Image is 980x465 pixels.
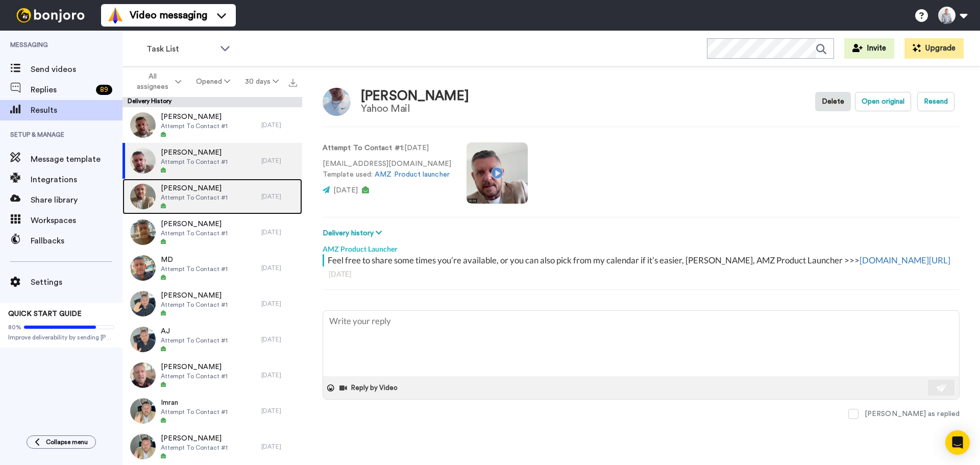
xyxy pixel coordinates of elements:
[323,159,451,180] p: [EMAIL_ADDRESS][DOMAIN_NAME] Template used:
[132,71,173,92] span: All assignees
[328,254,957,266] div: Feel free to share some times you’re available, or you can also pick from my calendar if it’s eas...
[161,158,228,166] span: Attempt To Contact #1
[122,250,302,286] a: MDAttempt To Contact #1[DATE]
[161,229,228,237] span: Attempt To Contact #1
[130,327,156,352] img: d3f0024e-7baf-4542-8965-38fb29afde22-thumb.jpg
[130,8,207,22] span: Video messaging
[161,219,228,229] span: [PERSON_NAME]
[261,407,297,415] div: [DATE]
[31,84,92,96] span: Replies
[96,85,112,95] div: 89
[286,74,300,89] button: Export all results that match these filters now.
[261,121,297,129] div: [DATE]
[161,183,228,193] span: [PERSON_NAME]
[107,7,124,23] img: vm-color.svg
[161,326,228,336] span: AJ
[8,310,82,317] span: QUICK START GUIDE
[261,192,297,201] div: [DATE]
[122,322,302,357] a: AJAttempt To Contact #1[DATE]
[31,153,122,165] span: Message template
[122,179,302,214] a: [PERSON_NAME]Attempt To Contact #1[DATE]
[31,276,122,288] span: Settings
[130,398,156,424] img: ec6b8a6a-17c6-4a7d-b496-24d16fc3902c-thumb.jpg
[323,144,403,152] strong: Attempt To Contact #1
[122,143,302,179] a: [PERSON_NAME]Attempt To Contact #1[DATE]
[8,333,114,341] span: Improve deliverability by sending [PERSON_NAME]’s from your own email
[289,79,297,87] img: export.svg
[261,371,297,379] div: [DATE]
[161,372,228,380] span: Attempt To Contact #1
[46,438,88,446] span: Collapse menu
[161,408,228,416] span: Attempt To Contact #1
[261,228,297,236] div: [DATE]
[161,255,228,265] span: MD
[815,92,851,111] button: Delete
[122,97,302,107] div: Delivery History
[361,103,469,114] div: Yahoo Mail
[261,443,297,451] div: [DATE]
[122,214,302,250] a: [PERSON_NAME]Attempt To Contact #1[DATE]
[361,89,469,104] div: [PERSON_NAME]
[161,122,228,130] span: Attempt To Contact #1
[904,38,964,59] button: Upgrade
[323,228,385,239] button: Delivery history
[130,219,156,245] img: 2dd010ba-1465-48d4-a047-071ecdfed5a9-thumb.jpg
[261,157,297,165] div: [DATE]
[161,336,228,345] span: Attempt To Contact #1
[130,291,156,316] img: fef1b687-8e57-408f-b664-47a328b80da7-thumb.jpg
[130,434,156,459] img: 7dfcf336-9f86-4e7a-bc9b-762fa7e08e46-thumb.jpg
[31,174,122,186] span: Integrations
[855,92,911,111] button: Open original
[860,255,950,265] a: [DOMAIN_NAME][URL]
[161,112,228,122] span: [PERSON_NAME]
[146,43,215,55] span: Task List
[122,393,302,429] a: ImranAttempt To Contact #1[DATE]
[161,301,228,309] span: Attempt To Contact #1
[161,398,228,408] span: Imran
[12,8,89,22] img: bj-logo-header-white.svg
[130,184,156,209] img: 9a8502b8-dd38-4dda-b9cf-8017c8b5a03f-thumb.jpg
[161,148,228,158] span: [PERSON_NAME]
[31,214,122,227] span: Workspaces
[31,104,122,116] span: Results
[27,435,96,449] button: Collapse menu
[323,88,351,116] img: Image of Nestor
[122,429,302,464] a: [PERSON_NAME]Attempt To Contact #1[DATE]
[844,38,894,59] button: Invite
[333,187,358,194] span: [DATE]
[945,430,970,455] div: Open Intercom Messenger
[130,148,156,174] img: 048fbbb0-b3a8-4593-94fb-945bd326e880-thumb.jpg
[261,335,297,344] div: [DATE]
[323,143,451,154] p: : [DATE]
[237,72,286,91] button: 30 days
[122,286,302,322] a: [PERSON_NAME]Attempt To Contact #1[DATE]
[161,433,228,444] span: [PERSON_NAME]
[8,323,21,331] span: 80%
[125,67,189,96] button: All assignees
[122,107,302,143] a: [PERSON_NAME]Attempt To Contact #1[DATE]
[161,444,228,452] span: Attempt To Contact #1
[865,409,960,419] div: [PERSON_NAME] as replied
[31,235,122,247] span: Fallbacks
[936,384,947,392] img: send-white.svg
[329,269,953,279] div: [DATE]
[338,380,401,396] button: Reply by Video
[130,112,156,138] img: ebecd9e3-d4e7-46d5-8d20-919bbd841582-thumb.jpg
[130,255,156,281] img: 3d95b8fb-ea18-404e-bafd-e6f10ecfb4ab-thumb.jpg
[31,194,122,206] span: Share library
[161,193,228,202] span: Attempt To Contact #1
[161,290,228,301] span: [PERSON_NAME]
[323,239,960,254] div: AMZ Product Launcher
[261,264,297,272] div: [DATE]
[31,63,122,76] span: Send videos
[189,72,238,91] button: Opened
[161,362,228,372] span: [PERSON_NAME]
[122,357,302,393] a: [PERSON_NAME]Attempt To Contact #1[DATE]
[261,300,297,308] div: [DATE]
[375,171,450,178] a: AMZ Product launcher
[161,265,228,273] span: Attempt To Contact #1
[130,362,156,388] img: 2433111a-107d-482b-8274-6bed8600b579-thumb.jpg
[917,92,954,111] button: Resend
